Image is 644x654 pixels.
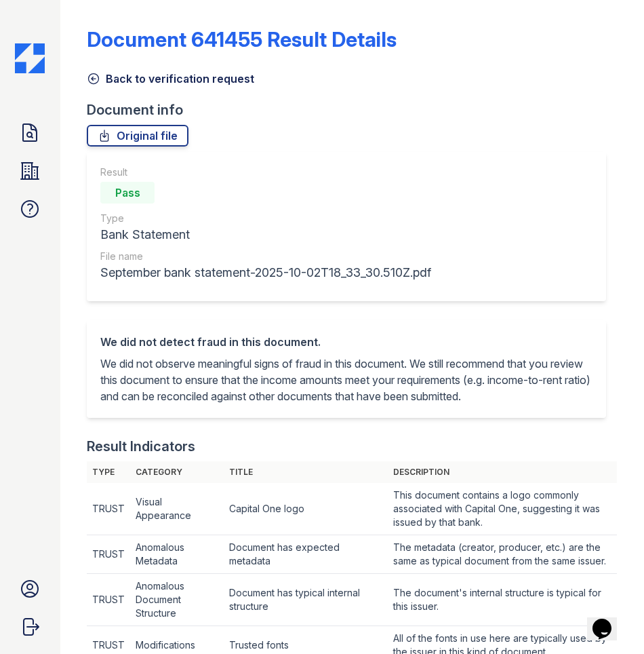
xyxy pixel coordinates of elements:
td: This document contains a logo commonly associated with Capital One, suggesting it was issued by t... [388,483,617,535]
div: Type [100,212,431,225]
th: Type [87,461,130,483]
td: Document has typical internal structure [224,574,388,626]
div: We did not detect fraud in this document. [100,334,592,350]
td: Document has expected metadata [224,535,388,574]
div: Document info [87,100,617,119]
td: Anomalous Metadata [130,535,223,574]
div: September bank statement-2025-10-02T18_33_30.510Z.pdf [100,263,431,282]
th: Title [224,461,388,483]
div: Result [100,166,431,179]
iframe: chat widget [587,600,630,640]
th: Category [130,461,223,483]
td: Anomalous Document Structure [130,574,223,626]
a: Document 641455 Result Details [87,27,397,52]
td: TRUST [87,535,130,574]
a: Back to verification request [87,71,254,87]
p: We did not observe meaningful signs of fraud in this document. We still recommend that you review... [100,355,592,404]
td: The document's internal structure is typical for this issuer. [388,574,617,626]
div: File name [100,250,431,263]
th: Description [388,461,617,483]
td: Capital One logo [224,483,388,535]
td: The metadata (creator, producer, etc.) are the same as typical document from the same issuer. [388,535,617,574]
div: Result Indicators [87,437,195,456]
a: Original file [87,125,188,147]
img: CE_Icon_Blue-c292c112584629df590d857e76928e9f676e5b41ef8f769ba2f05ee15b207248.png [15,43,45,73]
div: Bank Statement [100,225,431,244]
td: TRUST [87,574,130,626]
td: Visual Appearance [130,483,223,535]
td: TRUST [87,483,130,535]
div: Pass [100,182,155,204]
